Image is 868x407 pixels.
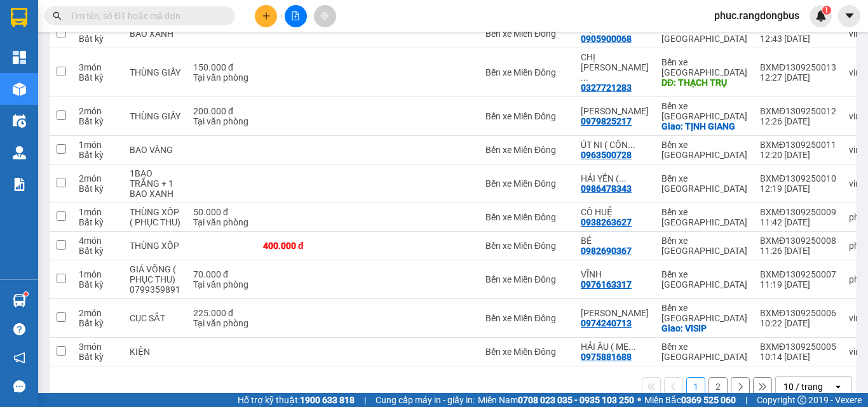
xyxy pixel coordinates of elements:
[300,395,355,405] strong: 1900 633 818
[24,292,28,296] sup: 1
[13,323,25,335] span: question-circle
[661,303,747,323] div: Bến xe [GEOGRAPHIC_DATA]
[6,6,184,54] li: Rạng Đông Buslines
[783,380,823,393] div: 10 / trang
[661,121,747,131] div: Giao: TỊNH GIANG
[581,318,632,328] div: 0974240713
[79,106,117,116] div: 2 món
[661,77,747,88] div: DĐ: THẠCH TRỤ
[485,241,568,251] div: Bến xe Miền Đông
[130,313,180,323] div: CỤC SẮT
[704,8,810,23] span: phuc.rangdongbus
[485,111,568,121] div: Bến xe Miền Đông
[760,279,836,290] div: 11:19 [DATE]
[485,178,568,189] div: Bến xe Miền Đông
[79,342,117,352] div: 3 món
[661,207,747,227] div: Bến xe [GEOGRAPHIC_DATA]
[844,10,855,22] span: caret-down
[661,57,747,77] div: Bến xe [GEOGRAPHIC_DATA]
[760,318,836,328] div: 10:22 [DATE]
[485,145,568,155] div: Bến xe Miền Đông
[193,62,250,72] div: 150.000 đ
[760,269,836,279] div: BXMĐ1309250007
[130,111,180,121] div: THÙNG GIẤY
[193,106,250,116] div: 200.000 đ
[581,150,632,160] div: 0963500728
[320,11,329,20] span: aim
[644,393,736,407] span: Miền Bắc
[13,178,26,191] img: solution-icon
[661,323,747,333] div: Giao: VISIP
[661,269,747,290] div: Bến xe [GEOGRAPHIC_DATA]
[11,8,27,27] img: logo-vxr
[79,217,117,227] div: Bất kỳ
[193,318,250,328] div: Tại văn phòng
[130,241,180,251] div: THÙNG XỐP
[686,377,705,396] button: 1
[130,264,180,295] div: GIÁ VÕNG ( PHỤC THU) 0799359891
[193,308,250,318] div: 225.000 đ
[581,217,632,227] div: 0938263627
[661,173,747,194] div: Bến xe [GEOGRAPHIC_DATA]
[255,5,277,27] button: plus
[193,72,250,83] div: Tại văn phòng
[661,101,747,121] div: Bến xe [GEOGRAPHIC_DATA]
[376,393,475,407] span: Cung cấp máy in - giấy in:
[6,69,88,97] li: VP Bến xe Miền Đông
[13,114,26,128] img: warehouse-icon
[760,352,836,362] div: 10:14 [DATE]
[130,207,180,227] div: THÙNG XỐP ( PHỤC THU)
[760,342,836,352] div: BXMĐ1309250005
[581,352,632,362] div: 0975881688
[581,246,632,256] div: 0982690367
[709,377,728,396] button: 2
[485,347,568,357] div: Bến xe Miền Đông
[88,69,169,110] li: VP Bến xe [GEOGRAPHIC_DATA]
[628,342,636,352] span: ...
[581,308,649,318] div: ANH HUY
[193,217,250,227] div: Tại văn phòng
[581,207,649,217] div: CÔ HUỆ
[53,11,62,20] span: search
[79,308,117,318] div: 2 món
[130,29,180,39] div: BAO XANH
[130,347,180,357] div: KIỆN
[681,395,736,405] strong: 0369 525 060
[581,269,649,279] div: VĨNH
[485,67,568,77] div: Bến xe Miền Đông
[485,274,568,284] div: Bến xe Miền Đông
[760,116,836,126] div: 12:26 [DATE]
[760,72,836,83] div: 12:27 [DATE]
[661,140,747,160] div: Bến xe [GEOGRAPHIC_DATA]
[364,393,366,407] span: |
[263,241,327,251] div: 400.000 đ
[760,140,836,150] div: BXMĐ1309250011
[79,207,117,217] div: 1 món
[619,173,627,183] span: ...
[581,83,632,93] div: 0327721283
[79,150,117,160] div: Bất kỳ
[581,236,649,246] div: BÉ
[13,83,26,96] img: warehouse-icon
[581,34,632,44] div: 0905900068
[661,342,747,362] div: Bến xe [GEOGRAPHIC_DATA]
[79,34,117,44] div: Bất kỳ
[581,72,588,83] span: ...
[485,29,568,39] div: Bến xe Miền Đông
[824,6,829,15] span: 1
[485,212,568,222] div: Bến xe Miền Đông
[70,9,220,23] input: Tìm tên, số ĐT hoặc mã đơn
[760,34,836,44] div: 12:43 [DATE]
[518,395,634,405] strong: 0708 023 035 - 0935 103 250
[760,207,836,217] div: BXMĐ1309250009
[838,5,860,27] button: caret-down
[760,183,836,194] div: 12:19 [DATE]
[79,173,117,183] div: 2 món
[822,6,831,15] sup: 1
[79,236,117,246] div: 4 món
[291,11,300,20] span: file-add
[285,5,307,27] button: file-add
[238,393,355,407] span: Hỗ trợ kỹ thuật:
[760,246,836,256] div: 11:26 [DATE]
[760,62,836,72] div: BXMĐ1309250013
